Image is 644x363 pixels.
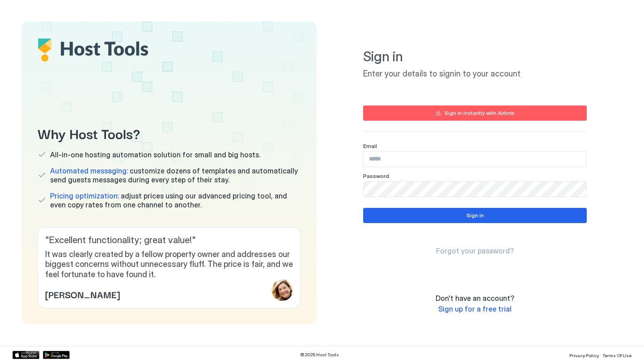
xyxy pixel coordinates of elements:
[363,143,377,149] span: Email
[569,353,599,358] span: Privacy Policy
[364,181,586,197] input: Input Field
[363,106,587,121] button: Sign in instantly with Airbnb
[50,191,301,209] span: adjust prices using our advanced pricing tool, and even copy rates from one channel to another.
[45,235,293,246] span: " Excellent functionality; great value! "
[436,294,514,303] span: Don't have an account?
[38,123,301,143] span: Why Host Tools?
[466,211,484,219] div: Sign in
[45,249,293,280] span: It was clearly created by a fellow property owner and addresses our biggest concerns without unne...
[364,152,586,167] input: Input Field
[436,246,514,256] a: Forgot your password?
[569,350,599,359] a: Privacy Policy
[45,287,120,301] span: [PERSON_NAME]
[363,69,587,79] span: Enter your details to signin to your account
[50,166,301,184] span: customize dozens of templates and automatically send guests messages during every step of their s...
[602,350,631,359] a: Terms Of Use
[50,150,260,159] span: All-in-one hosting automation solution for small and big hosts.
[300,352,339,358] span: © 2025 Host Tools
[363,208,587,223] button: Sign in
[50,166,128,175] span: Automated messaging:
[363,48,587,65] span: Sign in
[438,304,512,313] span: Sign up for a free trial
[43,351,70,359] a: Google Play Store
[50,191,119,200] span: Pricing optimization:
[438,304,512,314] a: Sign up for a free trial
[602,353,631,358] span: Terms Of Use
[363,173,389,179] span: Password
[13,351,39,359] a: App Store
[271,279,293,301] div: profile
[445,109,515,117] div: Sign in instantly with Airbnb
